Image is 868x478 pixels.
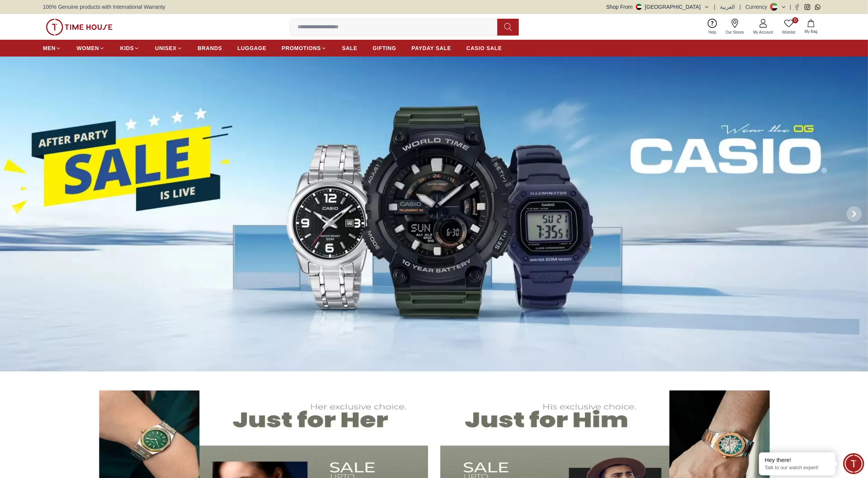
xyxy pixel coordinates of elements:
span: | [790,3,791,11]
span: PAYDAY SALE [412,44,451,52]
a: LUGGAGE [238,41,267,55]
span: WOMEN [77,44,99,52]
a: PROMOTIONS [282,41,327,55]
div: Currency [746,3,770,11]
a: Our Stores [721,17,749,37]
span: My Bag [801,29,821,34]
span: Our Stores [723,29,747,35]
a: UNISEX [155,41,182,55]
button: العربية [720,3,735,11]
a: Whatsapp [815,4,821,10]
span: | [739,3,741,11]
span: KIDS [120,44,134,52]
a: Instagram [804,4,810,10]
a: BRANDS [198,41,222,55]
span: PROMOTIONS [282,44,321,52]
span: SALE [342,44,357,52]
span: 0 [792,17,798,23]
a: WOMEN [77,41,105,55]
span: LUGGAGE [238,44,267,52]
span: CASIO SALE [466,44,502,52]
a: 0Wishlist [778,17,800,37]
span: UNISEX [155,44,176,52]
span: My Account [750,29,776,35]
img: ... [46,19,112,36]
a: Help [704,17,721,37]
span: MEN [43,44,55,52]
span: | [714,3,716,11]
div: Chat Widget [843,453,864,474]
span: Help [705,29,720,35]
a: SALE [342,41,357,55]
a: CASIO SALE [466,41,502,55]
a: Facebook [794,4,800,10]
button: Shop From[GEOGRAPHIC_DATA] [606,3,710,11]
button: My Bag [800,18,822,36]
span: 100% Genuine products with International Warranty [43,3,165,11]
img: United Arab Emirates [636,4,642,10]
a: PAYDAY SALE [412,41,451,55]
span: Wishlist [779,29,798,35]
div: Hey there! [765,456,830,464]
a: KIDS [120,41,140,55]
span: GIFTING [373,44,396,52]
p: Talk to our watch expert! [765,465,830,471]
span: BRANDS [198,44,222,52]
a: MEN [43,41,61,55]
a: GIFTING [373,41,396,55]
